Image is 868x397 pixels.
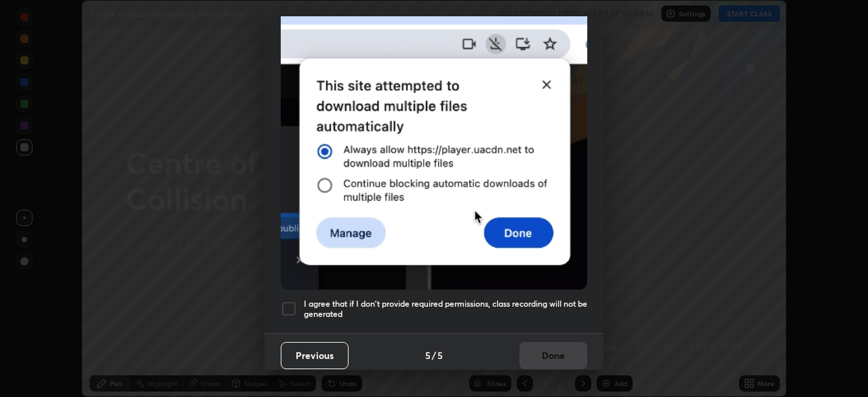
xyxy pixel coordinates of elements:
[281,342,349,369] button: Previous
[425,348,431,362] h4: 5
[304,299,587,320] h5: I agree that if I don't provide required permissions, class recording will not be generated
[432,348,436,362] h4: /
[437,348,443,362] h4: 5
